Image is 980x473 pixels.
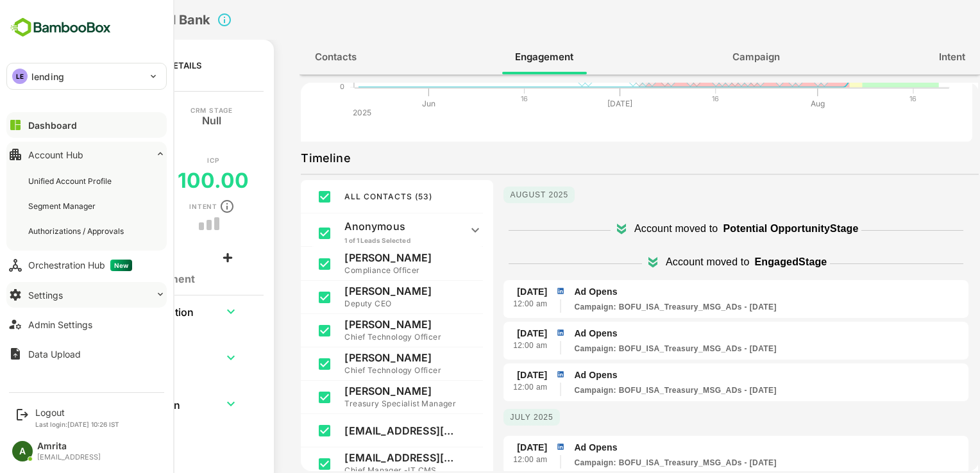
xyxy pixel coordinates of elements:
[468,381,502,394] p: 12:00 am
[35,420,119,428] p: Last login: [DATE] 10:26 IST
[6,282,167,308] button: Settings
[146,107,188,113] p: CRM Stage
[31,201,81,207] p: Engagement
[37,453,101,461] div: [EMAIL_ADDRESS]
[28,319,92,330] div: Admin Settings
[6,253,167,278] button: Orchestration HubNew
[865,94,872,103] text: 16
[157,113,176,124] h5: Null
[300,251,415,264] p: [PERSON_NAME]
[256,148,305,169] p: Timeline
[26,295,164,326] th: Organisation Information
[38,212,93,236] h5: 26.61
[529,301,731,313] p: BOFU_ISA_Treasury_MSG_ADs - Jul 8, 2025
[529,385,731,396] p: BOFU_ISA_Treasury_MSG_ADs - Jul 8, 2025
[300,424,415,437] p: [EMAIL_ADDRESS][DOMAIN_NAME]
[300,351,415,364] p: [PERSON_NAME]
[529,285,918,299] p: Ad Opens
[28,201,98,212] div: Segment Manager
[529,457,731,469] p: BOFU_ISA_Treasury_MSG_ADs - Jul 8, 2025
[472,285,502,298] p: [DATE]
[26,388,164,419] th: Additional Information
[176,394,196,413] button: expand row
[6,311,167,337] button: Admin Settings
[28,176,114,187] div: Unified Account Profile
[472,369,502,381] p: [DATE]
[621,254,704,270] p: Account moved to
[472,441,502,454] p: [DATE]
[172,12,187,28] svg: Click to close Account details panel
[28,226,126,236] div: Authorizations / Approvals
[36,168,96,193] h5: 48.63
[266,213,438,247] div: Anonymous1 of 1 Leads Selected
[377,99,391,108] text: Jun
[562,99,587,108] text: [DATE]
[300,331,415,344] p: Chief Technology Officer
[28,149,83,160] div: Account Hub
[476,94,483,103] text: 16
[6,112,167,138] button: Dashboard
[255,40,935,74] div: full width tabs example
[6,142,167,167] button: Account Hub
[26,295,208,435] table: collapsible table
[12,69,28,84] div: LE
[308,108,326,117] text: 2025
[38,113,97,142] h5: Potential Opportunity
[31,70,64,83] p: lending
[33,12,165,28] h2: Punjab National Bank
[28,290,63,301] div: Settings
[529,369,918,382] p: Ad Opens
[47,157,84,163] p: Account
[300,220,415,233] p: Anonymous
[766,99,780,108] text: Aug
[37,441,101,452] div: Amrita
[300,364,415,377] p: Chief Technology Officer
[7,63,166,89] div: LElending
[28,349,81,360] div: Data Upload
[510,369,521,380] img: linkedin.png
[12,441,33,461] div: A
[709,254,782,270] p: Engaged Stage
[295,82,300,91] text: 0
[470,49,528,65] span: Engagement
[110,260,132,271] span: New
[459,187,530,203] p: August 2025
[894,49,920,65] span: Intent
[300,264,415,277] p: Compliance Officer
[300,192,387,201] span: ALL CONTACTS ( 53 )
[300,318,415,331] p: [PERSON_NAME]
[300,397,415,410] p: Treasury Specialist Manager
[300,451,415,464] p: [EMAIL_ADDRESS][DOMAIN_NAME]
[589,221,673,236] p: Account moved to
[176,222,180,226] button: trend
[300,385,415,397] p: [PERSON_NAME]
[300,285,415,297] p: [PERSON_NAME]
[468,454,502,467] p: 12:00 am
[2,42,3,433] button: back
[468,340,502,353] p: 12:00 am
[43,273,191,285] h1: No Comment
[28,120,77,131] div: Dashboard
[6,341,167,367] button: Data Upload
[678,221,813,236] p: Potential Opportunity Stage
[43,249,86,260] div: Comments
[529,343,731,354] p: BOFU_ISA_Treasury_MSG_ADs - Jul 8, 2025
[510,327,521,338] img: linkedin.png
[28,260,132,271] div: Orchestration Hub
[472,327,502,340] p: [DATE]
[300,297,415,310] p: Deputy CEO
[176,302,196,321] button: expand row
[12,10,31,29] button: back
[529,441,918,454] p: Ad Opens
[510,441,521,452] img: linkedin.png
[468,298,502,311] p: 12:00 am
[529,327,918,340] p: Ad Opens
[162,157,174,163] p: ICP
[144,203,173,210] p: Intent
[176,348,196,367] button: expand row
[55,107,79,113] p: Stage
[6,15,115,40] img: BambooboxFullLogoMark.5f36c76dfaba33ec1ec1367b70bb1252.svg
[26,342,164,373] th: Contact Information
[35,407,119,418] div: Logout
[459,409,514,426] p: July 2025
